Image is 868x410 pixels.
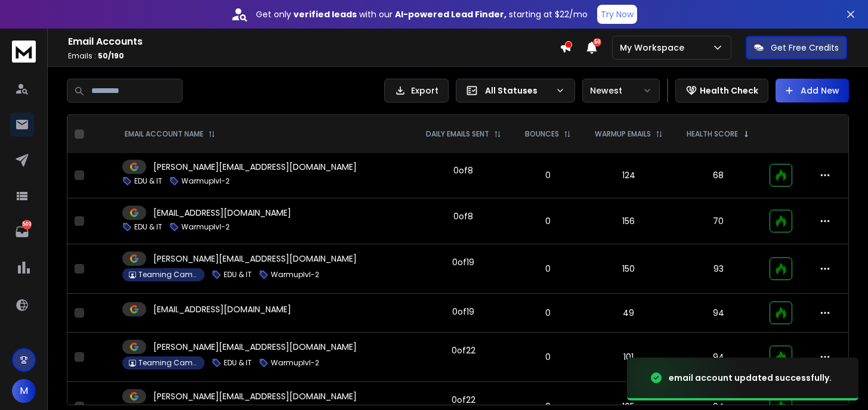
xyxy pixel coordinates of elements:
[521,215,576,227] p: 0
[224,270,252,279] p: EDU & IT
[271,358,319,368] p: Warmuplvl-2
[125,129,215,139] div: EMAIL ACCOUNT NAME
[138,270,198,279] p: Teaming Campaigns
[153,390,357,402] p: [PERSON_NAME][EMAIL_ADDRESS][DOMAIN_NAME]
[582,198,675,244] td: 156
[453,164,473,176] div: 0 of 8
[746,36,847,60] button: Get Free Credits
[271,270,319,279] p: Warmuplvl-2
[452,306,474,318] div: 0 of 19
[98,51,124,61] span: 50 / 190
[426,129,489,139] p: DAILY EMAILS SENT
[675,153,762,198] td: 68
[153,161,357,173] p: [PERSON_NAME][EMAIL_ADDRESS][DOMAIN_NAME]
[452,344,475,356] div: 0 of 22
[675,333,762,382] td: 94
[582,294,675,333] td: 49
[620,42,689,54] p: My Workspace
[452,256,474,268] div: 0 of 19
[521,169,576,181] p: 0
[153,341,357,353] p: [PERSON_NAME][EMAIL_ADDRESS][DOMAIN_NAME]
[521,351,576,363] p: 0
[525,129,559,139] p: BOUNCES
[12,379,36,403] button: M
[452,394,475,406] div: 0 of 22
[582,79,660,102] button: Newest
[68,51,560,61] p: Emails :
[181,222,230,232] p: Warmuplvl-2
[153,253,357,265] p: [PERSON_NAME][EMAIL_ADDRESS][DOMAIN_NAME]
[10,220,34,244] a: 549
[22,220,32,229] p: 549
[771,42,839,54] p: Get Free Credits
[669,372,832,384] div: email account updated successfully.
[384,79,449,102] button: Export
[601,8,634,20] p: Try Now
[776,79,849,102] button: Add New
[582,153,675,198] td: 124
[675,79,768,102] button: Health Check
[593,38,601,46] span: 50
[153,303,291,315] p: [EMAIL_ADDRESS][DOMAIN_NAME]
[294,8,357,20] strong: verified leads
[675,244,762,294] td: 93
[224,358,252,368] p: EDU & IT
[453,210,473,222] div: 0 of 8
[582,333,675,382] td: 101
[582,244,675,294] td: 150
[12,41,36,63] img: logo
[485,85,551,97] p: All Statuses
[595,129,651,139] p: WARMUP EMAILS
[687,129,738,139] p: HEALTH SCORE
[675,198,762,244] td: 70
[134,222,162,232] p: EDU & IT
[521,307,576,319] p: 0
[597,5,637,24] button: Try Now
[700,85,758,97] p: Health Check
[138,358,198,368] p: Teaming Campaigns
[68,35,560,49] h1: Email Accounts
[675,294,762,333] td: 94
[134,176,162,186] p: EDU & IT
[395,8,506,20] strong: AI-powered Lead Finder,
[181,176,230,186] p: Warmuplvl-2
[256,8,588,20] p: Get only with our starting at $22/mo
[521,263,576,275] p: 0
[153,207,291,219] p: [EMAIL_ADDRESS][DOMAIN_NAME]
